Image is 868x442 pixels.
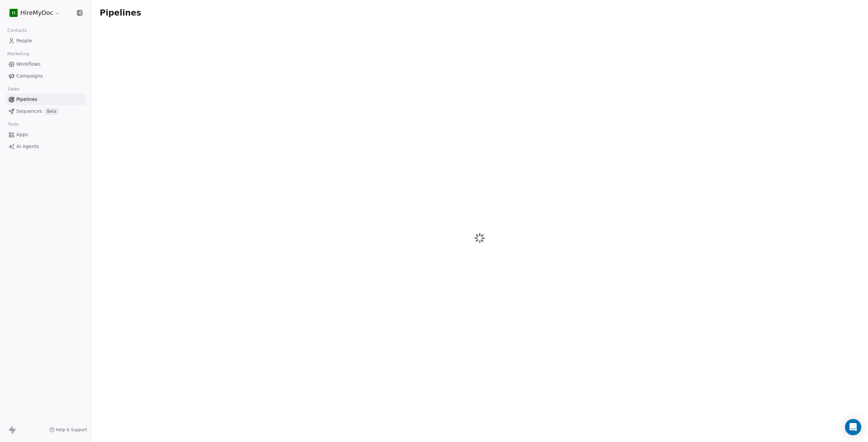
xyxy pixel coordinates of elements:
[845,419,861,435] div: Open Intercom Messenger
[16,61,41,68] span: Workflows
[16,131,28,138] span: Apps
[100,8,141,18] span: Pipelines
[5,141,86,152] a: AI Agents
[56,427,87,433] span: Help & Support
[16,143,39,150] span: AI Agents
[20,8,53,17] span: HireMyDoc
[5,59,86,70] a: Workflows
[16,72,43,80] span: Campaigns
[12,9,16,16] span: H
[5,119,21,129] span: Tools
[16,96,37,103] span: Pipelines
[5,35,86,46] a: People
[5,106,86,117] a: SequencesBeta
[16,37,32,44] span: People
[4,49,32,59] span: Marketing
[8,7,62,19] button: HHireMyDoc
[5,129,86,140] a: Apps
[16,108,42,115] span: Sequences
[5,94,86,105] a: Pipelines
[4,25,30,36] span: Contacts
[5,84,22,94] span: Sales
[5,70,86,82] a: Campaigns
[49,427,87,433] a: Help & Support
[45,108,58,115] span: Beta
